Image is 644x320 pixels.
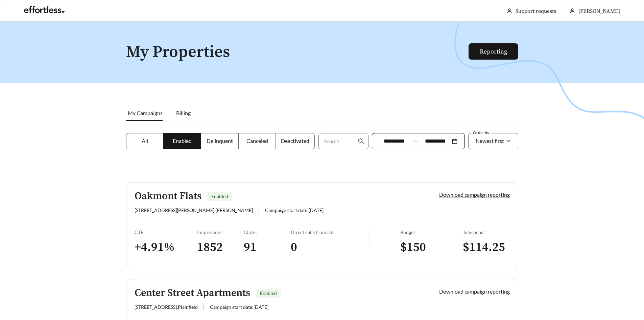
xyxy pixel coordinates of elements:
div: Impressions [197,229,244,235]
div: July spend [463,229,510,235]
a: Oakmont FlatsEnabled[STREET_ADDRESS][PERSON_NAME],[PERSON_NAME]|Campaign start date:[DATE]Downloa... [126,182,518,268]
div: Direct calls from ads [291,229,369,235]
span: Newest first [476,137,504,144]
span: search [358,138,364,144]
span: My Campaigns [128,110,163,116]
h3: $ 114.25 [463,240,510,255]
h3: 91 [244,240,291,255]
a: Reporting [480,48,507,56]
span: Deactivated [281,137,309,144]
h3: + 4.91 % [135,240,197,255]
a: Download campaign reporting [439,288,510,295]
h5: Oakmont Flats [135,191,201,202]
span: [STREET_ADDRESS][PERSON_NAME] , [PERSON_NAME] [135,207,253,213]
span: Enabled [211,193,228,199]
h3: 0 [291,240,369,255]
span: | [203,304,205,310]
span: Canceled [246,137,268,144]
span: [PERSON_NAME] [578,8,620,15]
span: Campaign start date: [DATE] [210,304,268,310]
h5: Center Street Apartments [135,287,250,299]
div: Budget [400,229,463,235]
h1: My Properties [126,43,469,61]
span: Billing [176,110,191,116]
h3: $ 150 [400,240,463,255]
img: line [369,229,369,246]
span: swap-right [412,138,418,144]
a: Support requests [516,8,556,15]
h3: 1852 [197,240,244,255]
span: Enabled [173,137,192,144]
span: Campaign start date: [DATE] [265,207,324,213]
span: All [142,137,148,144]
span: [STREET_ADDRESS] , Plainfield [135,304,198,310]
span: to [412,138,418,144]
div: Clicks [244,229,291,235]
span: Enabled [260,290,277,296]
span: | [258,207,260,213]
a: Download campaign reporting [439,191,510,198]
div: CTR [135,229,197,235]
span: Delinquent [207,137,233,144]
button: Reporting [469,43,518,60]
